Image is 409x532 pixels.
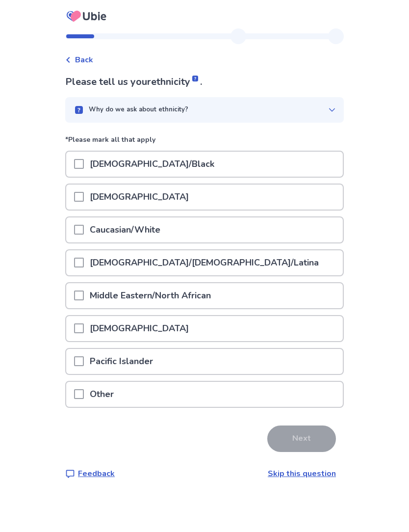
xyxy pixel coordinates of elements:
span: ethnicity [151,75,200,88]
p: Please tell us your . [65,75,344,89]
p: Caucasian/White [84,217,166,242]
p: [DEMOGRAPHIC_DATA]/[DEMOGRAPHIC_DATA]/Latina [84,250,325,275]
a: Feedback [65,468,115,479]
p: [DEMOGRAPHIC_DATA] [84,185,195,210]
button: Next [267,426,336,452]
a: Skip this question [268,468,336,479]
p: [DEMOGRAPHIC_DATA]/Black [84,152,220,177]
p: Feedback [78,468,115,479]
p: *Please mark all that apply [65,134,344,151]
p: Why do we ask about ethnicity? [89,105,188,115]
p: Middle Eastern/North African [84,283,217,308]
p: Other [84,382,120,407]
p: [DEMOGRAPHIC_DATA] [84,316,195,341]
p: Pacific Islander [84,349,159,374]
span: Back [75,54,93,66]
